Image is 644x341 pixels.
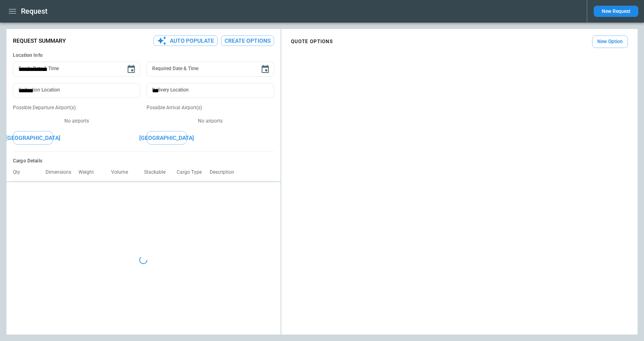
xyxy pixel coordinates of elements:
[153,35,218,46] button: Auto Populate
[210,169,241,175] p: Description
[144,169,172,175] p: Stackable
[111,169,134,175] p: Volume
[291,40,333,44] h4: QUOTE OPTIONS
[147,104,274,111] p: Possible Arrival Airport(s)
[221,35,274,46] button: Create Options
[13,169,27,175] p: Qty
[45,169,78,175] p: Dimensions
[594,6,638,17] button: New Request
[592,35,628,48] button: New Option
[13,104,140,111] p: Possible Departure Airport(s)
[147,118,274,125] p: No airports
[281,32,638,51] div: scrollable content
[21,6,47,16] h1: Request
[13,158,274,164] h6: Cargo Details
[147,131,187,145] button: [GEOGRAPHIC_DATA]
[177,169,208,175] p: Cargo Type
[13,37,66,44] p: Request Summary
[13,131,53,145] button: [GEOGRAPHIC_DATA]
[13,118,140,125] p: No airports
[13,52,274,58] h6: Location Info
[78,169,100,175] p: Weight
[123,61,139,77] button: Choose date
[257,61,273,77] button: Choose date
